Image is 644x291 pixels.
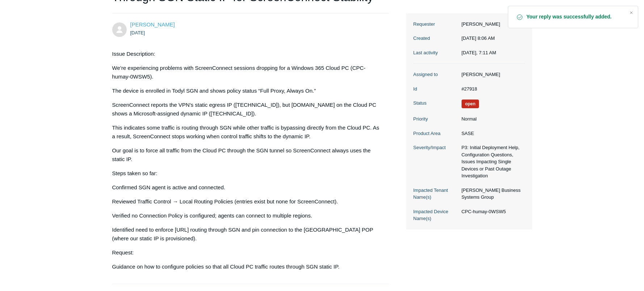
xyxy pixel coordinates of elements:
dd: #27918 [458,85,525,93]
p: This indicates some traffic is routing through SGN while other traffic is bypassing directly from... [112,123,382,141]
dt: Id [413,85,458,93]
dd: [PERSON_NAME] [458,21,525,28]
time: 09/04/2025, 08:06 [462,35,495,41]
span: Lowell Limpahan [130,21,175,28]
dd: P3: Initial Deployment Help, Configuration Questions, Issues Impacting Single Devices or Past Out... [458,144,525,180]
dd: SASE [458,130,525,137]
dt: Last activity [413,49,458,56]
strong: Your reply was successfully added. [526,13,623,21]
time: 09/08/2025, 07:11 [462,50,496,55]
dt: Priority [413,115,458,123]
p: Confirmed SGN agent is active and connected. [112,183,382,192]
p: Reviewed Traffic Control → Local Routing Policies (entries exist but none for ScreenConnect). [112,197,382,206]
p: The device is enrolled in Todyl SGN and shows policy status “Full Proxy, Always On.” [112,87,382,95]
dt: Status [413,100,458,107]
dd: [PERSON_NAME] Business Systems Group [458,187,525,201]
p: Steps taken so far: [112,169,382,178]
p: Our goal is to force all traffic from the Cloud PC through the SGN tunnel so ScreenConnect always... [112,146,382,164]
p: Issue Description: [112,50,382,58]
div: Close [626,8,636,18]
dt: Created [413,35,458,42]
a: [PERSON_NAME] [130,21,175,28]
dt: Assigned to [413,71,458,78]
dd: Normal [458,115,525,123]
dt: Product Area [413,130,458,137]
dd: [PERSON_NAME] [458,71,525,78]
p: Identified need to enforce [URL] routing through SGN and pin connection to the [GEOGRAPHIC_DATA] ... [112,225,382,243]
dt: Impacted Device Name(s) [413,208,458,222]
dd: CPC-humay-0WSW5 [458,208,525,215]
time: 09/04/2025, 08:06 [130,30,145,35]
p: We’re experiencing problems with ScreenConnect sessions dropping for a Windows 365 Cloud PC (CPC-... [112,64,382,81]
p: Guidance on how to configure policies so that all Cloud PC traffic routes through SGN static IP. [112,262,382,271]
span: We are working on a response for you [462,100,479,108]
dt: Impacted Tenant Name(s) [413,187,458,201]
p: Request: [112,248,382,257]
dt: Requester [413,21,458,28]
p: ScreenConnect reports the VPN’s static egress IP ([TECHNICAL_ID]), but [DOMAIN_NAME] on the Cloud... [112,101,382,118]
p: Verified no Connection Policy is configured; agents can connect to multiple regions. [112,211,382,220]
dt: Severity/Impact [413,144,458,151]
